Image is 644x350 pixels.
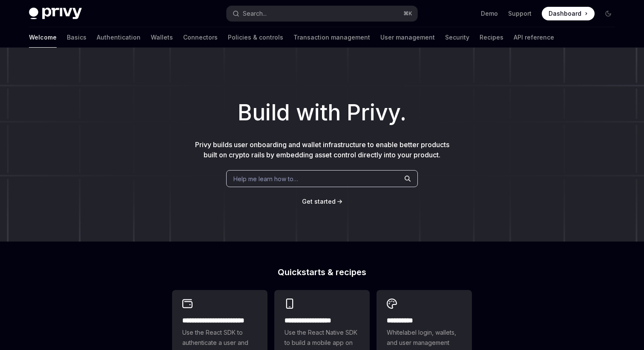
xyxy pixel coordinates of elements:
[480,27,503,48] a: Recipes
[233,174,298,183] span: Help me learn how to…
[403,10,412,17] span: ⌘ K
[151,27,173,48] a: Wallets
[183,27,218,48] a: Connectors
[227,6,417,21] button: Search...⌘K
[14,96,630,129] h1: Build with Privy.
[302,197,336,206] a: Get started
[445,27,469,48] a: Security
[380,27,435,48] a: User management
[67,27,86,48] a: Basics
[302,198,336,205] span: Get started
[243,9,267,19] div: Search...
[29,8,82,20] img: dark logo
[481,9,498,18] a: Demo
[97,27,141,48] a: Authentication
[228,27,283,48] a: Policies & controls
[514,27,554,48] a: API reference
[542,7,595,20] a: Dashboard
[195,140,449,159] span: Privy builds user onboarding and wallet infrastructure to enable better products built on crypto ...
[549,9,581,18] span: Dashboard
[601,7,615,20] button: Toggle dark mode
[172,268,472,276] h2: Quickstarts & recipes
[29,27,57,48] a: Welcome
[508,9,532,18] a: Support
[293,27,370,48] a: Transaction management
